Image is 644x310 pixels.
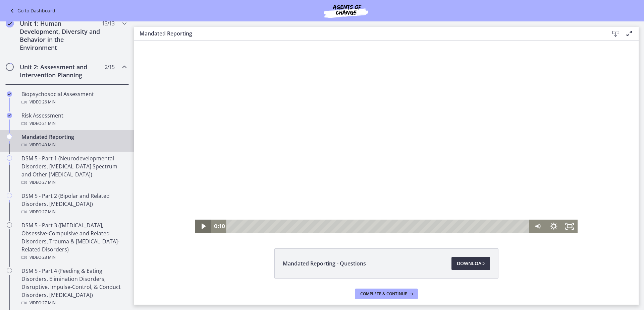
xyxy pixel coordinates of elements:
span: 13 / 13 [102,19,114,27]
span: 2 / 15 [105,63,114,71]
span: Mandated Reporting - Questions [283,259,366,267]
div: Biopsychosocial Assessment [21,90,126,106]
span: · 27 min [41,178,56,186]
span: · 27 min [41,208,56,216]
span: · 40 min [41,141,56,149]
div: DSM 5 - Part 4 (Feeding & Eating Disorders, Elimination Disorders, Disruptive, Impulse-Control, &... [21,267,126,307]
button: Complete & continue [355,289,418,299]
div: Video [21,208,126,216]
h3: Mandated Reporting [140,29,598,37]
span: · 21 min [41,120,56,128]
div: DSM 5 - Part 3 ([MEDICAL_DATA], Obsessive-Compulsive and Related Disorders, Trauma & [MEDICAL_DAT... [21,221,126,261]
h2: Unit 2: Assessment and Intervention Planning [20,63,102,79]
div: Video [21,120,126,128]
span: Complete & continue [360,291,407,297]
div: Video [21,178,126,186]
span: · 27 min [41,299,56,307]
span: · 28 min [41,253,56,261]
img: Agents of Change [306,3,386,19]
i: Completed [7,91,12,97]
div: Video [21,299,126,307]
span: · 26 min [41,98,56,106]
div: Video [21,98,126,106]
h2: Unit 1: Human Development, Diversity and Behavior in the Environment [20,19,102,52]
span: Download [457,259,485,267]
div: DSM 5 - Part 2 (Bipolar and Related Disorders, [MEDICAL_DATA]) [21,192,126,216]
div: DSM 5 - Part 1 (Neurodevelopmental Disorders, [MEDICAL_DATA] Spectrum and Other [MEDICAL_DATA]) [21,154,126,186]
a: Go to Dashboard [8,7,55,15]
iframe: Video Lesson [134,41,639,233]
button: Fullscreen [428,179,444,192]
div: Mandated Reporting [21,133,126,149]
button: Show settings menu [412,179,428,192]
i: Completed [6,19,14,27]
div: Video [21,253,126,261]
button: Mute [396,179,412,192]
div: Video [21,141,126,149]
a: Download [451,257,490,270]
i: Completed [7,113,12,118]
div: Risk Assessment [21,111,126,128]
